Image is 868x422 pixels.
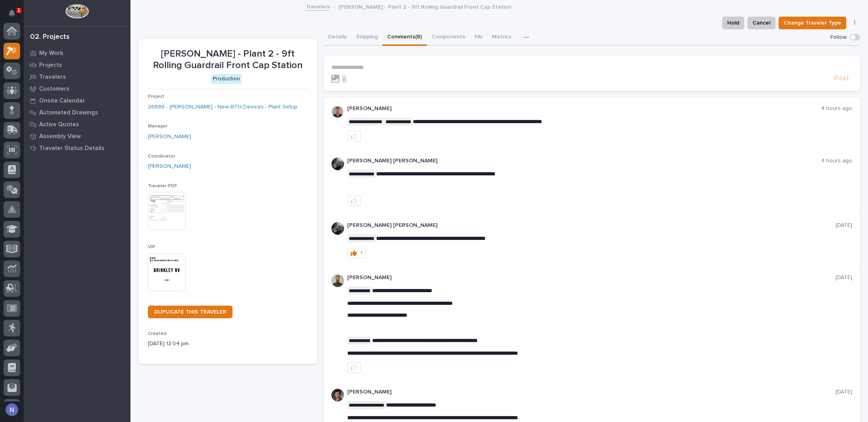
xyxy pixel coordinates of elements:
a: [PERSON_NAME] [148,133,191,141]
p: Travelers [39,74,66,81]
button: users-avatar [4,401,20,418]
button: Metrics [487,29,516,46]
span: DUPLICATE THIS TRAVELER [154,309,226,315]
div: Notifications1 [10,10,20,22]
p: Traveler Status Details [39,145,104,152]
a: Assembly View [24,130,130,142]
span: Created [148,331,166,336]
button: Components [427,29,470,46]
img: AATXAJw4slNr5ea0WduZQVIpKGhdapBAGQ9xVsOeEvl5=s96-c [331,274,344,287]
img: J6irDCNTStG5Atnk4v9O [331,222,344,235]
p: Customers [39,86,70,93]
p: [PERSON_NAME] - Plant 2 - 9ft Rolling Guardrail Front Cap Station [339,2,511,11]
a: Travelers [306,2,330,11]
p: Assembly View [39,133,81,140]
p: [PERSON_NAME] - Plant 2 - 9ft Rolling Guardrail Front Cap Station [148,48,308,71]
p: Onsite Calendar [39,97,85,105]
span: VIP [148,245,155,249]
p: Automated Drawings [39,109,98,116]
a: Onsite Calendar [24,95,130,106]
span: Cancel [753,18,770,28]
a: Customers [24,83,130,95]
p: [PERSON_NAME] [347,274,836,281]
div: 1 [360,250,363,256]
p: [DATE] 12:04 pm [148,340,308,348]
span: Hold [727,18,739,28]
p: Projects [39,62,62,69]
p: [PERSON_NAME] [347,389,836,395]
button: Hold [722,17,744,29]
button: Change Traveler Type [779,17,846,29]
button: FAI [470,29,487,46]
button: Shipping [351,29,382,46]
a: My Work [24,47,130,59]
img: Workspace Logo [65,4,89,19]
a: Active Quotes [24,118,130,130]
span: Change Traveler Type [784,18,841,28]
span: Project [148,94,165,99]
button: Details [323,29,351,46]
img: ROij9lOReuV7WqYxWfnW [331,389,344,401]
p: [PERSON_NAME] [PERSON_NAME] [347,158,821,164]
p: [DATE] [836,389,852,395]
p: [DATE] [836,274,852,281]
button: Comments (8) [382,29,427,46]
p: Active Quotes [39,121,79,128]
img: J6irDCNTStG5Atnk4v9O [331,158,344,170]
div: 02. Projects [30,33,70,42]
p: 4 hours ago [821,105,852,112]
div: Production [211,74,242,84]
a: [PERSON_NAME] [148,162,191,171]
button: 1 [347,248,366,258]
p: [PERSON_NAME] [347,105,821,112]
span: Manager [148,124,168,129]
p: 4 hours ago [821,158,852,164]
a: Projects [24,59,130,71]
button: Notifications [4,5,20,21]
a: 26686 - [PERSON_NAME] - New BTH Devices - Plant Setup [148,103,297,111]
span: Traveler PDF [148,184,177,188]
p: 1 [17,8,20,13]
button: like this post [347,362,361,373]
button: like this post [347,196,361,206]
img: ACg8ocJ82m_yTv-Z4hb_fCauuLRC_sS2187g2m0EbYV5PNiMLtn0JYTq=s96-c [331,105,344,118]
a: DUPLICATE THIS TRAVELER [148,306,233,318]
p: [DATE] [836,222,852,229]
a: Automated Drawings [24,106,130,118]
button: Post [831,74,852,83]
a: Travelers [24,71,130,83]
span: Post [834,74,849,83]
p: My Work [39,50,63,57]
button: Cancel [747,17,775,29]
p: [PERSON_NAME] [PERSON_NAME] [347,222,836,229]
span: Coordinator [148,154,175,159]
p: Follow [830,34,847,41]
button: like this post [347,131,361,141]
a: Traveler Status Details [24,142,130,154]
